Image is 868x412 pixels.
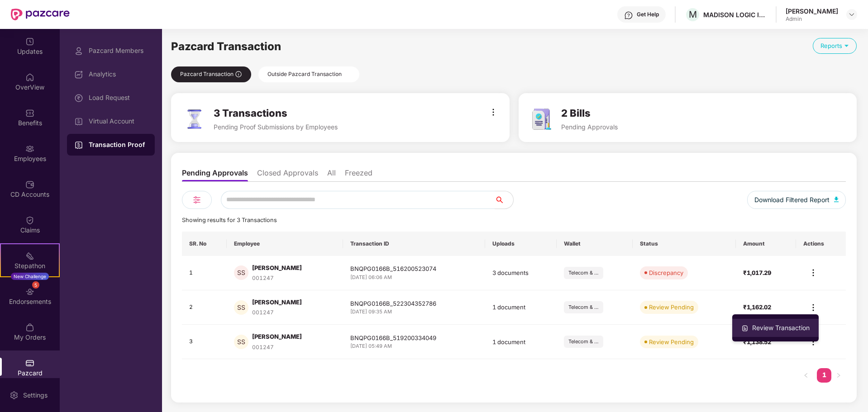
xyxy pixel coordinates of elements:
[736,232,796,256] th: Amount
[235,71,242,78] img: svg+xml;base64,PHN2ZyBpZD0iSW5mbyIgeG1sbnM9Imh0dHA6Ly93d3cudzMub3JnLzIwMDAvc3ZnIiB3aWR0aD0iMTQiIG...
[25,323,34,332] img: svg+xml;base64,PHN2ZyBpZD0iTXlfT3JkZXJzIiBkYXRhLW5hbWU9Ik15IE9yZGVycyIgeG1sbnM9Imh0dHA6Ly93d3cudz...
[25,251,34,260] img: svg+xml;base64,PHN2ZyB4bWxucz0iaHR0cDovL3d3dy53My5vcmcvMjAwMC9zdmciIHdpZHRoPSIyMSIgaGVpZ2h0PSIyMC...
[1,261,59,270] div: Stepathon
[747,191,846,209] button: Download Filtered Report
[25,180,34,189] img: svg+xml;base64,PHN2ZyBpZD0iQ0RfQWNjb3VudHMiIGRhdGEtbmFtZT0iQ0QgQWNjb3VudHMiIHhtbG5zPSJodHRwOi8vd3...
[786,7,838,15] div: [PERSON_NAME]
[343,232,485,256] th: Transaction ID
[492,268,549,277] div: 3 documents
[637,11,659,18] div: Get Help
[842,41,851,50] img: svg+xml;base64,PHN2ZyB4bWxucz0iaHR0cDovL3d3dy53My5vcmcvMjAwMC9zdmciIHdpZHRoPSIxOSIgaGVpZ2h0PSIxOS...
[495,191,514,209] button: search
[817,368,831,382] a: 1
[11,273,49,280] div: New Challenge
[633,232,736,256] th: Status
[649,268,683,277] div: Discrepancy
[808,302,819,313] img: svg+xml;base64,PHN2ZyBpZD0iTW9yZS0zMngzMiIgeG1sbnM9Imh0dHA6Ly93d3cudzMub3JnLzIwMDAvc3ZnIiB3aWR0aD...
[750,323,811,333] div: Review Transaction
[258,66,359,82] div: Outside Pazcard Transaction
[799,368,813,383] button: left
[182,256,227,290] td: 1
[237,268,245,278] span: SS
[350,308,478,316] div: [DATE] 09:35 AM
[848,11,855,18] img: svg+xml;base64,PHN2ZyBpZD0iRHJvcGRvd24tMzJ4MzIiIHhtbG5zPSJodHRwOi8vd3d3LnczLm9yZy8yMDAwL3N2ZyIgd2...
[350,342,478,350] div: [DATE] 05:49 AM
[89,118,148,125] div: Virtual Account
[564,336,603,348] div: Telecom & Broadband Wallet
[25,37,34,46] img: svg+xml;base64,PHN2ZyBpZD0iVXBkYXRlZCIgeG1sbnM9Imh0dHA6Ly93d3cudzMub3JnLzIwMDAvc3ZnIiB3aWR0aD0iMj...
[803,373,809,378] span: left
[182,232,227,256] th: SR. No
[813,38,857,54] div: Reports
[182,107,206,131] img: 97pll7D+ni52CJdqRIwAAAABJRU5ErkJggg==
[25,109,34,118] img: svg+xml;base64,PHN2ZyBpZD0iQmVuZWZpdHMiIHhtbG5zPSJodHRwOi8vd3d3LnczLm9yZy8yMDAwL3N2ZyIgd2lkdGg9Ij...
[495,196,513,204] span: search
[754,195,830,205] span: Download Filtered Report
[182,325,227,359] td: 3
[808,267,819,278] img: svg+xml;base64,PHN2ZyBpZD0iTW9yZS0zMngzMiIgeG1sbnM9Imh0dHA6Ly93d3cudzMub3JnLzIwMDAvc3ZnIiB3aWR0aD...
[89,71,148,78] div: Analytics
[237,337,245,347] span: SS
[345,168,372,181] li: Freezed
[182,217,277,223] span: Showing results for 3 Transactions
[343,71,350,78] img: svg+xml;base64,PHN2ZyBpZD0iSW5mbyIgeG1sbnM9Imh0dHA6Ly93d3cudzMub3JnLzIwMDAvc3ZnIiB3aWR0aD0iMTQiIG...
[20,391,50,400] div: Settings
[836,373,841,378] span: right
[689,9,697,20] span: M
[327,168,336,181] li: All
[561,123,618,131] div: Pending Approvals
[25,287,34,296] img: svg+xml;base64,PHN2ZyBpZD0iRW5kb3JzZW1lbnRzIiB4bWxucz0iaHR0cDovL3d3dy53My5vcmcvMjAwMC9zdmciIHdpZH...
[741,325,749,332] img: svg+xml;base64,PHN2ZyBpZD0iVXBsb2FkX0xvZ3MiIGRhdGEtbmFtZT0iVXBsb2FkIExvZ3MiIHhtbG5zPSJodHRwOi8vd3...
[74,70,83,79] img: svg+xml;base64,PHN2ZyBpZD0iRGFzaGJvYXJkIiB4bWxucz0iaHR0cDovL3d3dy53My5vcmcvMjAwMC9zdmciIHdpZHRoPS...
[25,359,34,368] img: svg+xml;base64,PHN2ZyBpZD0iUGF6Y2FyZCIgeG1sbnM9Imh0dHA6Ly93d3cudzMub3JnLzIwMDAvc3ZnIiB3aWR0aD0iMj...
[74,117,83,126] img: svg+xml;base64,PHN2ZyBpZD0iVmlydHVhbF9BY2NvdW50IiBkYXRhLW5hbWU9IlZpcnR1YWwgQWNjb3VudCIgeG1sbnM9Im...
[488,107,499,118] img: svg+xml;base64,PHN2ZyBpZD0iTW9yZS0zMngzMiIgeG1sbnM9Imh0dHA6Ly93d3cudzMub3JnLzIwMDAvc3ZnIiB3aWR0aD...
[564,267,603,279] div: Telecom & Broadband Wallet
[557,232,633,256] th: Wallet
[743,303,789,312] div: ₹1,162.02
[182,290,227,325] td: 2
[649,303,694,312] div: Review Pending
[564,301,603,313] div: Telecom & Broadband Wallet
[182,168,248,181] li: Pending Approvals
[25,73,34,82] img: svg+xml;base64,PHN2ZyBpZD0iSG9tZSIgeG1sbnM9Imh0dHA6Ly93d3cudzMub3JnLzIwMDAvc3ZnIiB3aWR0aD0iMjAiIG...
[492,337,549,346] div: 1 document
[252,274,302,283] div: 001247
[561,107,618,119] div: 2 Bills
[89,94,148,101] div: Load Request
[227,232,343,256] th: Employee
[350,264,478,273] div: BNQPG0166B_516200523074
[350,274,478,281] div: [DATE] 06:06 AM
[25,144,34,153] img: svg+xml;base64,PHN2ZyBpZD0iRW1wbG95ZWVzIiB4bWxucz0iaHR0cDovL3d3dy53My5vcmcvMjAwMC9zdmciIHdpZHRoPS...
[834,197,839,202] img: svg+xml;base64,PHN2ZyB4bWxucz0iaHR0cDovL3d3dy53My5vcmcvMjAwMC9zdmciIHhtbG5zOnhsaW5rPSJodHRwOi8vd3...
[786,15,838,23] div: Admin
[350,333,478,342] div: BNQPG0166B_519200334049
[74,47,83,56] img: svg+xml;base64,PHN2ZyBpZD0iUHJvZmlsZSIgeG1sbnM9Imh0dHA6Ly93d3cudzMub3JnLzIwMDAvc3ZnIiB3aWR0aD0iMj...
[492,303,549,312] div: 1 document
[350,299,478,308] div: BNQPG0166B_522304352786
[703,10,767,19] div: MADISON LOGIC INDIA PRIVATE LIMITED
[89,47,148,54] div: Pazcard Members
[191,194,202,205] img: svg+xml;base64,PHN2ZyB4bWxucz0iaHR0cDovL3d3dy53My5vcmcvMjAwMC9zdmciIHdpZHRoPSIyNCIgaGVpZ2h0PSIyNC...
[25,216,34,225] img: svg+xml;base64,PHN2ZyBpZD0iQ2xhaW0iIHhtbG5zPSJodHRwOi8vd3d3LnczLm9yZy8yMDAwL3N2ZyIgd2lkdGg9IjIwIi...
[74,141,83,150] img: svg+xml;base64,PHN2ZyBpZD0iVmlydHVhbF9BY2NvdW50IiBkYXRhLW5hbWU9IlZpcnR1YWwgQWNjb3VudCIgeG1sbnM9Im...
[171,40,281,53] span: Pazcard Transaction
[257,168,318,181] li: Closed Approvals
[485,232,557,256] th: Uploads
[32,281,39,289] div: 5
[214,107,338,119] div: 3 Transactions
[11,9,70,20] img: New Pazcare Logo
[796,232,846,256] th: Actions
[649,337,694,346] div: Review Pending
[89,140,148,149] div: Transaction Proof
[171,66,251,82] div: Pazcard Transaction
[10,391,19,400] img: svg+xml;base64,PHN2ZyBpZD0iU2V0dGluZy0yMHgyMCIgeG1sbnM9Imh0dHA6Ly93d3cudzMub3JnLzIwMDAvc3ZnIiB3aW...
[252,298,302,307] div: [PERSON_NAME]
[237,303,245,313] span: SS
[252,308,302,317] div: 001247
[252,332,302,341] div: [PERSON_NAME]
[74,94,83,103] img: svg+xml;base64,PHN2ZyBpZD0iTG9hZF9SZXF1ZXN0IiBkYXRhLW5hbWU9IkxvYWQgUmVxdWVzdCIgeG1sbnM9Imh0dHA6Ly...
[743,268,789,277] div: ₹1,017.29
[817,368,831,383] li: 1
[529,107,554,131] img: FCegr84c3mAAAAAASUVORK5CYII=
